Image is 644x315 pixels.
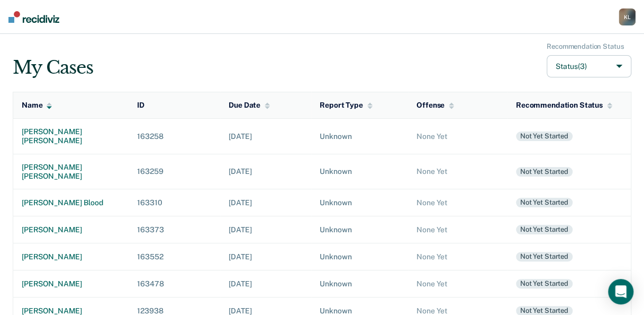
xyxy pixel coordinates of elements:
[516,132,573,141] div: Not yet started
[416,167,499,176] div: None Yet
[619,8,636,25] button: KL
[311,154,408,189] td: Unknown
[320,101,372,110] div: Report Type
[220,154,311,189] td: [DATE]
[516,225,573,234] div: Not yet started
[608,279,633,304] div: Open Intercom Messenger
[311,216,408,243] td: Unknown
[22,127,120,145] div: [PERSON_NAME] [PERSON_NAME]
[416,252,499,261] div: None Yet
[220,216,311,243] td: [DATE]
[129,216,220,243] td: 163373
[311,243,408,270] td: Unknown
[416,132,499,141] div: None Yet
[8,11,59,23] img: Recidiviz
[22,225,120,234] div: [PERSON_NAME]
[311,189,408,216] td: Unknown
[220,189,311,216] td: [DATE]
[22,279,120,288] div: [PERSON_NAME]
[220,243,311,270] td: [DATE]
[311,270,408,297] td: Unknown
[129,119,220,154] td: 163258
[13,57,93,78] div: My Cases
[547,55,631,78] button: Status(3)
[619,8,636,25] div: K L
[22,163,120,181] div: [PERSON_NAME] [PERSON_NAME]
[516,279,573,288] div: Not yet started
[22,101,52,110] div: Name
[416,279,499,288] div: None Yet
[220,270,311,297] td: [DATE]
[129,154,220,189] td: 163259
[220,119,311,154] td: [DATE]
[311,119,408,154] td: Unknown
[416,101,454,110] div: Offense
[516,101,612,110] div: Recommendation Status
[22,198,120,207] div: [PERSON_NAME] blood
[229,101,270,110] div: Due Date
[129,189,220,216] td: 163310
[22,252,120,261] div: [PERSON_NAME]
[547,42,624,51] div: Recommendation Status
[129,270,220,297] td: 163478
[129,243,220,270] td: 163552
[416,225,499,234] div: None Yet
[516,252,573,261] div: Not yet started
[416,198,499,207] div: None Yet
[137,101,144,110] div: ID
[516,167,573,177] div: Not yet started
[516,198,573,207] div: Not yet started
